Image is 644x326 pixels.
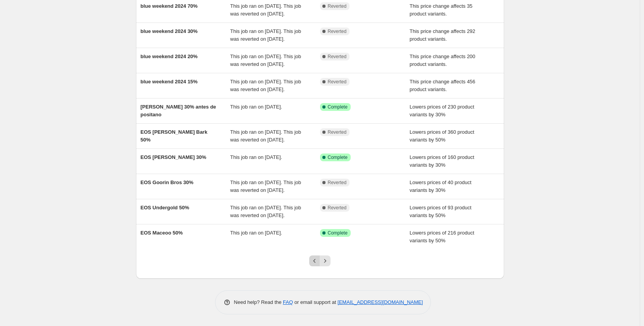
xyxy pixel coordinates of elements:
[328,53,347,60] span: Reverted
[141,3,198,9] span: blue weekend 2024 70%
[141,205,189,210] span: EOS Undergold 50%
[328,79,347,85] span: Reverted
[328,129,347,135] span: Reverted
[230,129,301,143] span: This job ran on [DATE]. This job was reverted on [DATE].
[328,28,347,34] span: Reverted
[410,104,474,117] span: Lowers prices of 230 product variants by 30%
[410,179,472,193] span: Lowers prices of 40 product variants by 30%
[328,3,347,9] span: Reverted
[230,3,301,17] span: This job ran on [DATE]. This job was reverted on [DATE].
[328,104,348,110] span: Complete
[328,179,347,186] span: Reverted
[234,299,283,305] span: Need help? Read the
[328,205,347,211] span: Reverted
[328,230,348,236] span: Complete
[230,28,301,42] span: This job ran on [DATE]. This job was reverted on [DATE].
[410,230,474,243] span: Lowers prices of 216 product variants by 50%
[410,3,472,17] span: This price change affects 35 product variants.
[230,79,301,92] span: This job ran on [DATE]. This job was reverted on [DATE].
[230,104,282,110] span: This job ran on [DATE].
[410,53,475,67] span: This price change affects 200 product variants.
[230,154,282,160] span: This job ran on [DATE].
[230,205,301,218] span: This job ran on [DATE]. This job was reverted on [DATE].
[410,79,475,92] span: This price change affects 456 product variants.
[141,28,198,34] span: blue weekend 2024 30%
[283,299,293,305] a: FAQ
[230,230,282,236] span: This job ran on [DATE].
[141,53,198,59] span: blue weekend 2024 20%
[230,179,301,193] span: This job ran on [DATE]. This job was reverted on [DATE].
[328,154,348,160] span: Complete
[141,104,216,117] span: [PERSON_NAME] 30% antes de positano
[410,129,474,143] span: Lowers prices of 360 product variants by 50%
[309,255,320,266] button: Previous
[230,53,301,67] span: This job ran on [DATE]. This job was reverted on [DATE].
[410,205,472,218] span: Lowers prices of 93 product variants by 50%
[320,255,331,266] button: Next
[141,154,207,160] span: EOS [PERSON_NAME] 30%
[141,179,194,185] span: EOS Goorin Bros 30%
[410,154,474,168] span: Lowers prices of 160 product variants by 30%
[293,299,337,305] span: or email support at
[410,28,475,42] span: This price change affects 292 product variants.
[141,129,208,143] span: EOS [PERSON_NAME] Bark 50%
[141,230,183,236] span: EOS Maceoo 50%
[337,299,423,305] a: [EMAIL_ADDRESS][DOMAIN_NAME]
[309,255,331,266] nav: Pagination
[141,79,198,85] span: blue weekend 2024 15%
